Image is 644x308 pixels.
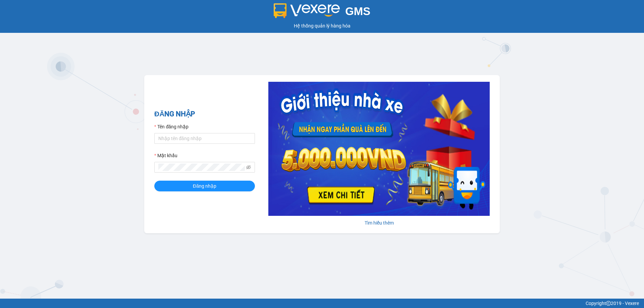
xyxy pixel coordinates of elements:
img: banner-0 [268,82,490,216]
div: Copyright 2019 - Vexere [5,300,639,307]
img: logo 2 [274,3,340,18]
label: Mật khẩu [154,152,177,159]
div: Tìm hiểu thêm [268,219,490,227]
a: GMS [274,10,371,15]
span: eye-invisible [246,165,251,170]
button: Đăng nhập [154,181,255,191]
span: copyright [606,301,611,306]
input: Mật khẩu [158,164,245,171]
h2: ĐĂNG NHẬP [154,109,255,120]
span: GMS [345,5,370,17]
span: Đăng nhập [193,182,216,190]
label: Tên đăng nhập [154,123,189,130]
div: Hệ thống quản lý hàng hóa [2,22,642,29]
input: Tên đăng nhập [154,133,255,144]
